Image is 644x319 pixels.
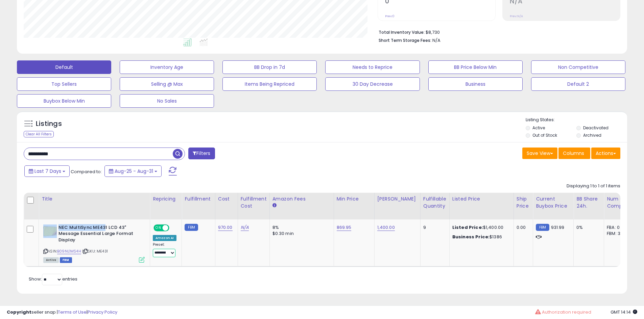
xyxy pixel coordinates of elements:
button: Top Sellers [17,77,111,91]
button: Last 7 Days [24,165,70,177]
img: 41GjEbrReqL._SL40_.jpg [43,224,57,238]
div: Num of Comp. [607,195,631,210]
button: Default [17,60,111,74]
span: OFF [168,225,179,231]
div: Fulfillable Quantity [423,195,447,210]
div: $1386 [452,234,508,240]
button: Business [428,77,523,91]
p: Listing States: [526,117,627,123]
b: Total Inventory Value: [379,29,425,35]
div: 0% [576,224,599,231]
button: 30 Day Decrease [325,77,420,91]
div: 9 [423,224,444,231]
button: Save View [522,148,557,159]
a: 1,400.00 [377,224,395,231]
li: $8,730 [379,28,615,36]
h5: Listings [36,119,62,129]
span: Aug-25 - Aug-31 [115,168,153,175]
div: FBA: 0 [607,224,629,231]
div: Displaying 1 to 1 of 1 items [567,183,620,189]
a: N/A [241,224,249,231]
label: Deactivated [583,125,609,131]
div: ASIN: [43,224,145,262]
span: N/A [432,37,440,44]
button: Filters [188,148,215,159]
small: Prev: N/A [510,14,523,18]
span: 2025-09-9 14:14 GMT [611,309,637,315]
span: Last 7 Days [34,168,61,175]
button: BB Price Below Min [428,60,523,74]
label: Archived [583,132,601,138]
label: Active [532,125,545,131]
a: Privacy Policy [88,309,117,315]
div: FBM: 3 [607,231,629,237]
b: Business Price: [452,234,490,240]
div: Amazon AI [153,235,176,241]
strong: Copyright [7,309,31,315]
div: Fulfillment Cost [241,195,267,210]
span: Show: entries [29,276,77,282]
b: NEC MultiSync ME431 LCD 43" Message Essential Large Format Display [58,224,141,245]
a: 970.00 [218,224,233,231]
b: Short Term Storage Fees: [379,37,431,43]
a: B09NL1MS4H [57,248,81,254]
div: 0.00 [517,224,528,231]
span: ON [154,225,163,231]
small: Prev: 0 [385,14,395,18]
div: Clear All Filters [24,131,54,137]
button: Inventory Age [120,60,214,74]
div: Repricing [153,195,179,203]
div: Title [42,195,147,203]
button: BB Drop in 7d [222,60,317,74]
div: Amazon Fees [272,195,331,203]
span: All listings currently available for purchase on Amazon [43,257,59,263]
button: Actions [591,148,620,159]
span: FBM [60,257,72,263]
div: BB Share 24h. [576,195,601,210]
div: $1,400.00 [452,224,508,231]
span: Compared to: [71,168,102,175]
span: Columns [563,150,584,157]
button: Aug-25 - Aug-31 [104,165,162,177]
span: 931.99 [551,224,565,231]
div: Cost [218,195,235,203]
div: Current Buybox Price [536,195,571,210]
div: 8% [272,224,329,231]
a: 869.95 [337,224,352,231]
small: Amazon Fees. [272,203,277,209]
div: Ship Price [517,195,530,210]
button: Non Competitive [531,60,625,74]
button: Buybox Below Min [17,94,111,108]
span: | SKU: ME431 [82,248,108,254]
div: Listed Price [452,195,511,203]
div: Preset: [153,242,176,258]
div: $0.30 min [272,231,329,237]
label: Out of Stock [532,132,557,138]
button: No Sales [120,94,214,108]
button: Items Being Repriced [222,77,317,91]
button: Default 2 [531,77,625,91]
div: seller snap | | [7,309,117,316]
small: FBM [185,224,198,231]
button: Columns [558,148,590,159]
b: Listed Price: [452,224,483,231]
small: FBM [536,224,549,231]
div: [PERSON_NAME] [377,195,418,203]
button: Needs to Reprice [325,60,420,74]
div: Fulfillment [185,195,212,203]
button: Selling @ Max [120,77,214,91]
div: Min Price [337,195,372,203]
a: Terms of Use [58,309,87,315]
